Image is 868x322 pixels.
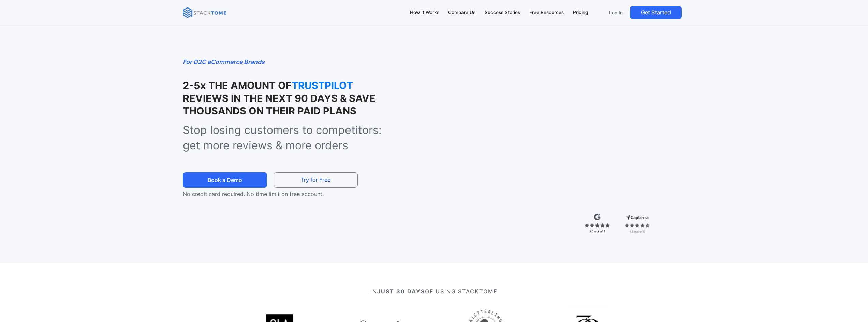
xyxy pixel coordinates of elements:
p: Log In [609,10,623,16]
a: Get Started [630,6,682,19]
a: Compare Us [445,5,479,20]
em: For D2C eCommerce Brands [183,58,265,65]
div: Pricing [573,9,588,16]
iframe: StackTome- product_demo 07.24 - 1.3x speed (1080p) [413,57,685,210]
p: Stop losing customers to competitors: get more reviews & more orders [183,123,399,153]
strong: 2-5x THE AMOUNT OF [183,79,292,91]
a: Pricing [570,5,591,20]
strong: TRUSTPILOT [292,79,360,92]
a: Book a Demo [183,172,267,188]
div: Compare Us [448,9,475,16]
strong: JUST 30 DAYS [377,288,425,295]
a: Try for Free [274,172,358,188]
p: No credit card required. No time limit on free account. [183,190,370,198]
strong: REVIEWS IN THE NEXT 90 DAYS & SAVE THOUSANDS ON THEIR PAID PLANS [183,92,376,117]
p: IN OF USING STACKTOME [208,287,660,295]
a: How It Works [407,5,442,20]
a: Free Resources [526,5,567,20]
div: Free Resources [529,9,564,16]
div: Success Stories [485,9,520,16]
a: Log In [605,6,627,19]
a: Success Stories [482,5,524,20]
div: How It Works [410,9,439,16]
